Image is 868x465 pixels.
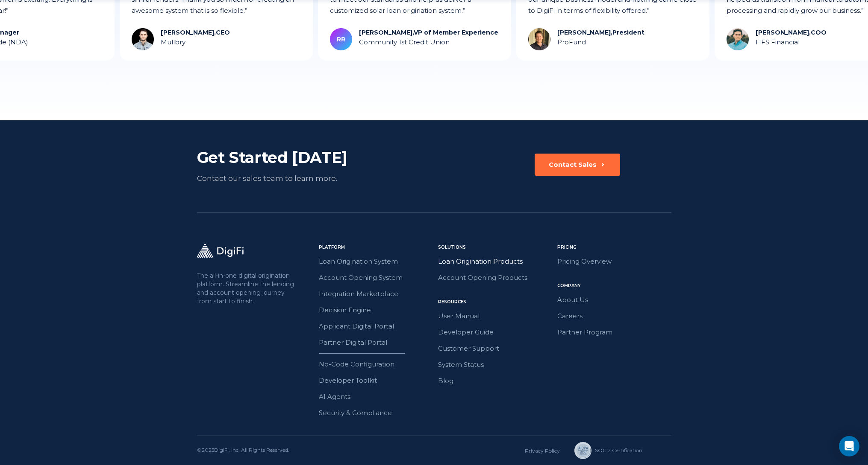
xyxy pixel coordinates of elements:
div: Platform [319,244,433,251]
a: Applicant Digital Portal [319,321,433,332]
a: Security & Compliance [319,407,433,418]
img: Hale Shaw, CEO Avatar [131,28,153,50]
a: SOC 2 Сertification [574,442,631,459]
div: © 2025 DigiFi, Inc. All Rights Reserved. [197,446,289,455]
a: AI Agents [319,391,433,402]
div: Solutions [438,244,552,251]
a: User Manual [438,311,552,322]
a: Integration Marketplace [319,288,433,299]
div: ProFund [556,37,644,48]
div: Get Started [DATE] [197,148,387,167]
div: HFS Financial [755,37,826,48]
img: Andrew Collins, COO Avatar [726,28,748,50]
div: Open Intercom Messenger [839,436,859,456]
a: System Status [438,359,552,370]
div: Resources [438,299,552,305]
div: [PERSON_NAME], CEO [160,28,229,37]
a: Account Opening Products [438,272,552,283]
a: Account Opening System [319,272,433,283]
a: Careers [557,311,671,322]
div: Company [557,282,671,289]
a: Loan Origination System [319,256,433,267]
a: Developer Toolkit [319,375,433,386]
p: The all-in-one digital origination platform. Streamline the lending and account opening journey f... [197,271,296,305]
div: [PERSON_NAME], President [556,28,644,37]
div: Mullbry [160,37,229,48]
img: Rebecca Riker, VP of Member Experience Avatar [329,28,351,50]
div: Community 1st Credit Union [358,37,497,48]
a: Blog [438,375,552,387]
a: Partner Digital Portal [319,337,433,348]
div: Pricing [557,244,671,251]
div: Contact our sales team to learn more. [197,172,387,184]
a: Decision Engine [319,305,433,316]
div: SOC 2 Сertification [595,447,642,454]
a: Loan Origination Products [438,256,552,267]
img: Tim Trankina, President Avatar [527,28,550,50]
div: [PERSON_NAME], COO [755,28,826,37]
a: No-Code Configuration [319,359,433,370]
div: [PERSON_NAME], VP of Member Experience [358,28,497,37]
a: Privacy Policy [525,448,560,454]
a: About Us [557,294,671,305]
a: Pricing Overview [557,256,671,267]
a: Customer Support [438,343,552,354]
a: Partner Program [557,327,671,338]
button: Contact Sales [535,154,620,176]
div: Contact Sales [549,160,597,169]
a: Developer Guide [438,327,552,338]
a: Contact Sales [535,154,620,184]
